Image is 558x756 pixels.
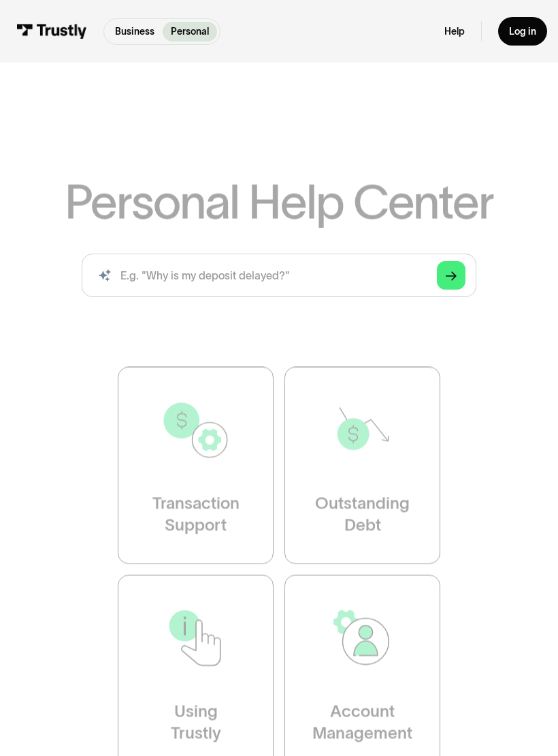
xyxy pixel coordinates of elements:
a: Help [444,25,465,37]
a: OutstandingDebt [284,367,440,564]
div: Transaction Support [152,493,240,536]
a: TransactionSupport [118,367,274,564]
a: Business [107,22,163,41]
a: Personal [163,22,217,41]
h1: Personal Help Center [65,178,493,226]
div: Account Management [312,701,412,744]
a: Log in [498,17,547,46]
div: Log in [509,25,536,37]
div: Outstanding Debt [315,493,410,536]
p: Business [115,24,154,39]
div: Using Trustly [171,701,221,744]
input: search [82,254,476,297]
img: Trustly Logo [16,24,87,39]
p: Personal [171,24,209,39]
